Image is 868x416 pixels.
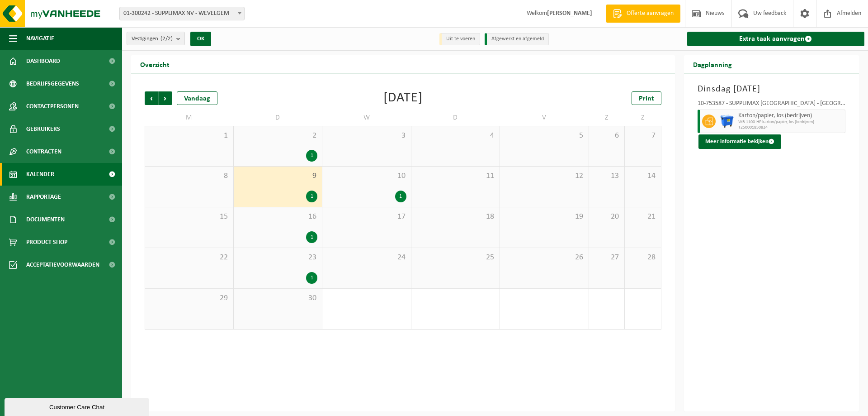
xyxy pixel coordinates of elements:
[547,10,592,17] strong: [PERSON_NAME]
[120,7,244,20] span: 01-300242 - SUPPLIMAX NV - WEVELGEM
[145,91,158,105] span: Vorige
[132,32,173,46] span: Vestigingen
[159,91,172,105] span: Volgende
[26,140,61,163] span: Contracten
[26,27,54,50] span: Navigatie
[594,253,620,263] span: 27
[606,5,680,23] a: Offerte aanvragen
[720,115,734,128] img: WB-1100-HPE-BE-01
[327,212,406,222] span: 17
[327,171,406,181] span: 10
[26,231,67,253] span: Product Shop
[684,55,741,73] h2: Dagplanning
[505,212,584,222] span: 19
[629,212,656,222] span: 21
[160,36,173,42] count: (2/2)
[26,50,60,72] span: Dashboard
[698,134,781,149] button: Meer informatie bekijken
[416,253,495,263] span: 25
[589,110,625,126] td: Z
[238,131,318,141] span: 2
[145,110,234,126] td: M
[687,32,865,46] a: Extra taak aanvragen
[505,131,584,141] span: 5
[327,131,406,141] span: 3
[26,186,61,208] span: Rapportage
[26,253,99,276] span: Acceptatievoorwaarden
[698,100,846,110] div: 10-753587 - SUPPLIMAX [GEOGRAPHIC_DATA] - [GEOGRAPHIC_DATA]
[26,118,60,140] span: Gebruikers
[26,163,54,186] span: Kalender
[306,272,317,284] div: 1
[738,120,843,125] span: WB-1100-HP karton/papier, los (bedrijven)
[306,150,317,162] div: 1
[738,112,843,120] span: Karton/papier, los (bedrijven)
[150,131,229,141] span: 1
[594,171,620,181] span: 13
[594,212,620,222] span: 20
[395,191,406,202] div: 1
[5,396,151,416] iframe: chat widget
[306,231,317,243] div: 1
[594,131,620,141] span: 6
[416,131,495,141] span: 4
[505,253,584,263] span: 26
[439,33,480,45] li: Uit te voeren
[639,95,654,102] span: Print
[150,212,229,222] span: 15
[383,91,423,105] div: [DATE]
[632,91,661,105] a: Print
[234,110,323,126] td: D
[416,212,495,222] span: 18
[238,253,318,263] span: 23
[177,91,217,105] div: Vandaag
[629,171,656,181] span: 14
[416,171,495,181] span: 11
[26,72,79,95] span: Bedrijfsgegevens
[629,253,656,263] span: 28
[322,110,411,126] td: W
[131,55,179,73] h2: Overzicht
[738,125,843,130] span: T250001850824
[26,208,65,231] span: Documenten
[238,293,318,303] span: 30
[127,32,185,45] button: Vestigingen(2/2)
[327,253,406,263] span: 24
[190,32,211,46] button: OK
[629,131,656,141] span: 7
[485,33,549,45] li: Afgewerkt en afgemeld
[238,171,318,181] span: 9
[625,110,661,126] td: Z
[306,191,317,202] div: 1
[26,95,79,118] span: Contactpersonen
[150,293,229,303] span: 29
[624,9,676,18] span: Offerte aanvragen
[238,212,318,222] span: 16
[150,253,229,263] span: 22
[698,82,846,96] h3: Dinsdag [DATE]
[505,171,584,181] span: 12
[500,110,589,126] td: V
[411,110,500,126] td: D
[150,171,229,181] span: 8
